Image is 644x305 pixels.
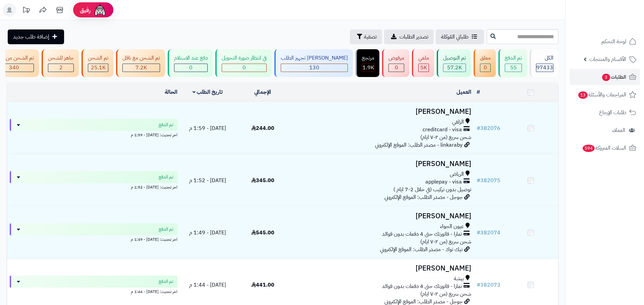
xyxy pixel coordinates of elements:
span: عيون الجواء [440,223,464,230]
span: # [477,124,480,132]
a: ملغي 5K [411,49,435,77]
div: تم الشحن مع ناقل [122,54,160,62]
h3: [PERSON_NAME] [293,212,471,220]
div: 0 [480,64,490,72]
a: تاريخ الطلب [193,88,223,96]
span: شحن سريع (من ٢-٧ ايام) [420,290,471,298]
a: #382075 [477,176,500,184]
a: [PERSON_NAME] تجهيز الطلب 130 [273,49,354,77]
span: 244.00 [251,124,274,132]
span: 5K [420,64,427,72]
div: مرتجع [362,54,374,62]
span: تم الدفع [159,174,173,180]
div: جاهز للشحن [48,54,74,62]
div: [PERSON_NAME] تجهيز الطلب [281,54,348,62]
div: 25059 [88,64,108,72]
div: اخر تحديث: [DATE] - 1:52 م [10,183,177,190]
span: # [477,281,480,289]
span: السلات المتروكة [582,143,626,153]
span: المراجعات والأسئلة [578,90,626,99]
span: linkaraby - مصدر الطلب: الموقع الإلكتروني [375,141,463,149]
span: 545.00 [251,229,274,237]
span: creditcard - visa [423,126,462,134]
span: شحن سريع (من ٢-٧ ايام) [420,238,471,246]
a: طلباتي المُوكلة [436,29,484,44]
a: مرفوض 0 [381,49,411,77]
button: تصفية [350,29,382,44]
div: 0 [389,64,404,72]
span: تصدير الطلبات [399,33,428,41]
span: 55 [510,64,517,72]
div: تم التوصيل [443,54,466,62]
div: اخر تحديث: [DATE] - 1:44 م [10,288,177,295]
span: 7.2K [136,64,147,72]
div: اخر تحديث: [DATE] - 1:49 م [10,235,177,242]
span: 0 [189,64,193,72]
div: مرفوض [388,54,404,62]
div: 1855 [362,64,374,72]
a: المراجعات والأسئلة13 [570,87,640,103]
a: تصدير الطلبات [384,29,434,44]
div: 7222 [123,64,160,72]
span: الرياض [450,170,464,178]
span: تمارا - فاتورتك حتى 4 دفعات بدون فوائد [382,283,462,290]
span: 97433 [536,64,553,72]
span: تمارا - فاتورتك حتى 4 دفعات بدون فوائد [382,230,462,238]
span: 594 [583,145,595,152]
span: إضافة طلب جديد [13,33,49,41]
div: 130 [281,64,347,72]
span: [DATE] - 1:44 م [189,281,226,289]
span: 0 [243,64,246,72]
div: معلق [480,54,491,62]
a: لوحة التحكم [570,33,640,50]
h3: [PERSON_NAME] [293,264,471,272]
a: الإجمالي [254,88,271,96]
a: الكل97433 [528,49,560,77]
a: الطلبات3 [570,69,640,85]
a: #382076 [477,124,500,132]
span: 0 [484,64,487,72]
a: تم التوصيل 57.2K [435,49,472,77]
span: 3 [602,74,610,81]
a: تم الدفع 55 [497,49,528,77]
a: دفع عند الاستلام 0 [166,49,214,77]
a: # [477,88,480,96]
span: الزلفي [452,118,464,126]
div: 55 [505,64,522,72]
a: العميل [457,88,471,96]
a: تم الشحن 25.1K [80,49,115,77]
a: طلبات الإرجاع [570,104,640,121]
a: في انتظار صورة التحويل 0 [214,49,273,77]
span: 340 [9,64,19,72]
span: تم الدفع [159,122,173,128]
div: دفع عند الاستلام [174,54,208,62]
a: مرتجع 1.9K [354,49,381,77]
div: 0 [222,64,266,72]
div: ملغي [418,54,429,62]
span: 441.00 [251,281,274,289]
a: تم الشحن مع ناقل 7.2K [115,49,166,77]
a: السلات المتروكة594 [570,140,640,156]
span: 13 [578,91,588,99]
div: 0 [174,64,207,72]
span: تصفية [364,33,377,41]
div: الكل [536,54,553,62]
a: #382074 [477,229,500,237]
span: [DATE] - 1:52 م [189,176,226,184]
h3: [PERSON_NAME] [293,108,471,116]
span: 345.00 [251,176,274,184]
div: اخر تحديث: [DATE] - 1:59 م [10,131,177,138]
span: [DATE] - 1:49 م [189,229,226,237]
a: جاهز للشحن 2 [40,49,80,77]
span: 2 [59,64,63,72]
div: في انتظار صورة التحويل [222,54,267,62]
div: 5009 [419,64,429,72]
a: #382073 [477,281,500,289]
span: الأقسام والمنتجات [589,55,626,64]
span: العملاء [612,126,625,135]
div: تم الشحن [88,54,108,62]
span: 130 [309,64,319,72]
a: الحالة [165,88,177,96]
span: طلباتي المُوكلة [441,33,469,41]
span: تم الدفع [159,226,173,233]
